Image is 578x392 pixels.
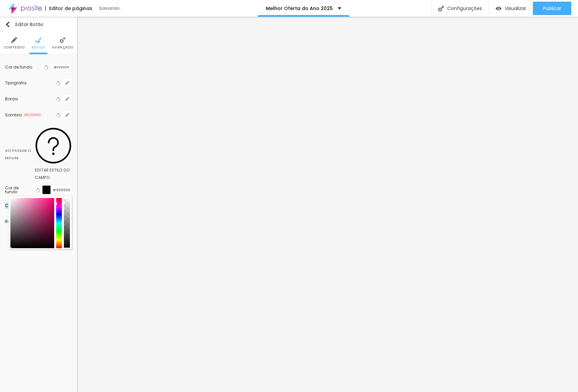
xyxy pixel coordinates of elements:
button: Publicar [533,2,571,15]
img: Icone [11,37,17,43]
div: Ao passar o mouse [5,147,35,162]
div: Salvando... [99,6,176,10]
span: Estilo [32,46,45,49]
div: Cor de fundo [5,65,32,69]
div: Cor de fundo [5,186,31,194]
img: Icone [35,37,41,43]
p: Melhor Oferta do Ano 2025 [266,6,333,11]
div: Editar Botão [5,22,43,27]
div: Sombra [5,113,22,117]
div: Tipografia [5,81,55,85]
img: Icone [60,37,66,43]
iframe: Editor [77,17,578,392]
div: Editor de páginas [45,6,92,11]
button: Visualizar [489,2,533,15]
div: Ao passar o mouseIcone dúvidaEditar estilo do campo [5,123,72,182]
img: view-1.svg [496,6,501,11]
span: DESATIVADO [23,113,42,117]
img: Icone [438,6,444,11]
span: Avançado [52,46,73,49]
div: Borda [5,219,55,223]
span: Conteúdo [4,46,25,49]
div: Cor do texto [5,204,30,208]
div: Borda [5,97,55,101]
span: Publicar [543,6,561,11]
img: Icone dúvida [35,127,72,164]
div: Editar estilo do campo [35,167,72,181]
img: Icone [5,22,10,27]
span: Visualizar [505,6,526,11]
